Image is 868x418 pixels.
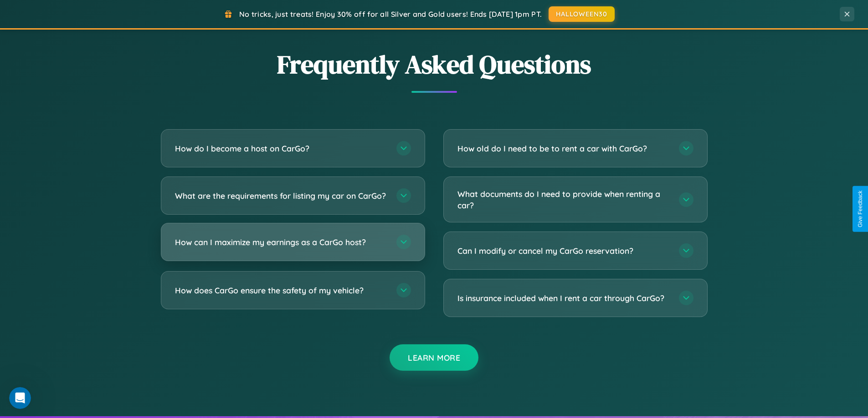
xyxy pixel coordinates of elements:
[457,292,670,304] h3: Is insurance included when I rent a car through CarGo?
[457,245,670,257] h3: Can I modify or cancel my CarGo reservation?
[175,190,387,201] h3: What are the requirements for listing my car on CarGo?
[175,237,387,248] h3: How can I maximize my earnings as a CarGo host?
[549,6,615,22] button: HALLOWEEN30
[161,47,708,82] h2: Frequently Asked Questions
[457,143,670,154] h3: How old do I need to be to rent a car with CarGo?
[175,285,387,296] h3: How does CarGo ensure the safety of my vehicle?
[857,191,863,227] div: Give Feedback
[9,387,31,409] iframe: Intercom live chat
[175,143,387,154] h3: How do I become a host on CarGo?
[239,10,542,19] span: No tricks, just treats! Enjoy 30% off for all Silver and Gold users! Ends [DATE] 1pm PT.
[457,188,670,211] h3: What documents do I need to provide when renting a car?
[390,344,478,371] button: Learn More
